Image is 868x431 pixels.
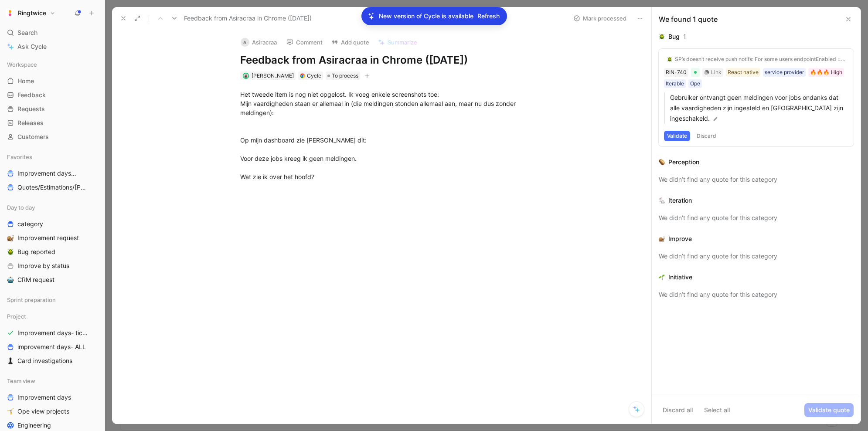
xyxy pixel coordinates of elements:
[659,197,665,204] img: 🐇
[3,354,101,367] a: ♟️Card investigations
[659,14,718,24] div: We found 1 quote
[17,248,55,256] span: Bug reported
[659,289,854,300] div: We didn’t find any quote for this category
[243,74,248,78] img: avatar
[17,169,83,178] span: Improvement days
[6,9,14,17] img: Ringtwice
[712,116,718,122] img: pen.svg
[17,27,37,38] span: Search
[700,403,734,417] button: Select all
[3,310,101,323] div: Project
[327,36,373,48] button: Add quote
[5,356,16,366] button: ♟️
[668,195,692,206] div: Iteration
[664,54,848,64] button: 🪲SP’s doesn’t receive push notifs: For some users endpointEnabled = false and so don't receive jo...
[240,90,542,181] div: Het tweede item is nog niet opgelost. Ik voeg enkele screenshots toe: Mijn vaardigheden staan er ...
[241,38,249,47] div: A
[17,261,69,270] span: Improve by status
[252,72,294,79] span: [PERSON_NAME]
[17,105,45,113] span: Requests
[5,247,16,257] button: 🪲
[17,234,79,242] span: Improvement request
[326,71,360,80] div: To process
[3,40,101,53] a: Ask Cycle
[5,406,16,417] button: 🤸
[659,251,854,261] div: We didn’t find any quote for this category
[659,159,665,165] img: 🥔
[3,130,101,143] a: Customers
[3,273,101,286] a: 🤖CRM request
[374,36,421,48] button: Summarize
[668,31,680,42] div: Bug
[667,57,672,62] img: 🪲
[3,181,101,194] a: Quotes/Estimations/[PERSON_NAME]
[17,407,69,416] span: Ope view projects
[5,233,16,243] button: 🐌
[3,310,101,367] div: ProjectImprovement days- tickets readyimprovement days- ALL♟️Card investigations
[307,71,321,80] div: Cycle
[7,357,14,364] img: ♟️
[3,405,101,418] a: 🤸Ope view projects
[3,391,101,404] a: Improvement days
[17,275,54,284] span: CRM request
[659,236,665,242] img: 🐌
[668,157,699,167] div: Perception
[7,248,14,255] img: 🪲
[3,102,101,115] a: Requests
[332,71,358,80] span: To process
[668,234,692,244] div: Improve
[3,245,101,258] a: 🪲Bug reported
[3,340,101,353] a: improvement days- ALL
[694,131,719,141] button: Discard
[668,272,692,282] div: Initiative
[683,31,686,42] div: 1
[659,34,665,40] img: 🪲
[3,58,101,71] div: Workspace
[659,213,854,223] div: We didn’t find any quote for this category
[7,276,14,283] img: 🤖
[659,403,697,417] button: Discard all
[3,217,101,231] a: category
[17,329,91,337] span: Improvement days- tickets ready
[569,12,630,24] button: Mark processed
[17,393,71,402] span: Improvement days
[3,293,101,306] div: Sprint preparation
[3,88,101,102] a: Feedback
[17,41,47,52] span: Ask Cycle
[7,234,14,241] img: 🐌
[17,91,46,99] span: Feedback
[5,275,16,285] button: 🤖
[240,53,542,67] h1: Feedback from Asiracraa in Chrome ([DATE])
[3,259,101,272] a: Improve by status
[3,7,58,19] button: RingtwiceRingtwice
[3,201,101,214] div: Day to day
[664,131,690,141] button: Validate
[3,75,101,88] a: Home
[7,60,37,69] span: Workspace
[17,183,87,192] span: Quotes/Estimations/[PERSON_NAME]
[388,38,417,46] span: Summarize
[659,274,665,280] img: 🌱
[3,326,101,339] a: Improvement days- tickets ready
[3,167,101,180] a: Improvement daysTeam view
[379,11,473,21] p: New version of Cycle is available
[17,119,44,127] span: Releases
[17,220,43,228] span: category
[7,408,14,415] img: 🤸
[7,153,32,161] span: Favorites
[3,26,101,39] div: Search
[659,174,854,185] div: We didn’t find any quote for this category
[804,403,854,417] button: Validate quote
[3,293,101,309] div: Sprint preparation
[17,343,86,351] span: improvement days- ALL
[283,36,327,48] button: Comment
[17,132,49,141] span: Customers
[7,295,56,304] span: Sprint preparation
[3,116,101,129] a: Releases
[17,77,34,85] span: Home
[17,421,51,430] span: Engineering
[7,203,35,212] span: Day to day
[3,231,101,244] a: 🐌Improvement request
[477,11,500,21] span: Refresh
[477,10,500,22] button: Refresh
